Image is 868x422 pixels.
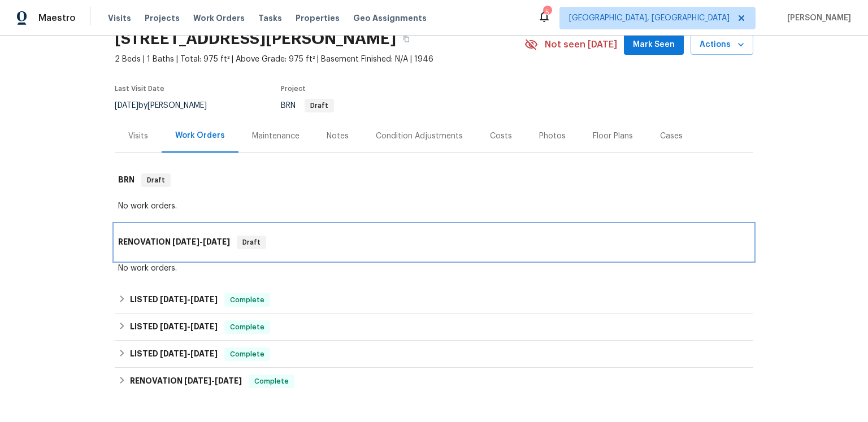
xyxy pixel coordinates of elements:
[258,14,282,22] span: Tasks
[184,377,242,385] span: -
[593,130,633,142] div: Floor Plans
[160,350,218,358] span: -
[376,130,463,142] div: Condition Adjustments
[142,175,170,186] span: Draft
[215,377,242,385] span: [DATE]
[353,12,427,24] span: Geo Assignments
[172,238,199,246] span: [DATE]
[190,323,218,330] span: [DATE]
[296,12,340,24] span: Properties
[118,173,134,187] h6: BRN
[160,323,218,330] span: -
[115,54,524,65] span: 2 Beds | 1 Baths | Total: 975 ft² | Above Grade: 975 ft² | Basement Finished: N/A | 1946
[543,7,551,18] div: 5
[327,130,349,142] div: Notes
[115,368,753,395] div: RENOVATION [DATE]-[DATE]Complete
[190,295,218,303] span: [DATE]
[38,12,76,24] span: Maestro
[130,293,218,307] h6: LISTED
[145,12,180,24] span: Projects
[281,85,306,92] span: Project
[225,294,269,306] span: Complete
[115,85,164,92] span: Last Visit Date
[539,130,566,142] div: Photos
[115,224,753,260] div: RENOVATION [DATE]-[DATE]Draft
[118,201,750,212] div: No work orders.
[184,377,211,385] span: [DATE]
[160,295,218,303] span: -
[252,130,300,142] div: Maintenance
[203,238,230,246] span: [DATE]
[700,38,744,52] span: Actions
[660,130,683,142] div: Cases
[115,162,753,198] div: BRN Draft
[115,33,396,45] h2: [STREET_ADDRESS][PERSON_NAME]
[130,347,218,361] h6: LISTED
[633,38,675,52] span: Mark Seen
[624,34,684,55] button: Mark Seen
[783,12,851,24] span: [PERSON_NAME]
[490,130,512,142] div: Costs
[396,29,416,49] button: Copy Address
[306,102,333,109] span: Draft
[118,236,230,249] h6: RENOVATION
[569,12,730,24] span: [GEOGRAPHIC_DATA], [GEOGRAPHIC_DATA]
[130,320,218,334] h6: LISTED
[225,349,269,360] span: Complete
[250,376,293,387] span: Complete
[118,263,750,274] div: No work orders.
[115,341,753,368] div: LISTED [DATE]-[DATE]Complete
[115,286,753,314] div: LISTED [DATE]-[DATE]Complete
[545,39,617,50] span: Not seen [DATE]
[160,323,187,330] span: [DATE]
[190,350,218,358] span: [DATE]
[225,321,269,333] span: Complete
[175,130,225,141] div: Work Orders
[172,238,230,246] span: -
[115,102,138,110] span: [DATE]
[130,375,242,388] h6: RENOVATION
[238,237,265,248] span: Draft
[160,350,187,358] span: [DATE]
[193,12,245,24] span: Work Orders
[691,34,753,55] button: Actions
[160,295,187,303] span: [DATE]
[115,99,220,112] div: by [PERSON_NAME]
[128,130,148,142] div: Visits
[281,102,334,110] span: BRN
[108,12,131,24] span: Visits
[115,314,753,341] div: LISTED [DATE]-[DATE]Complete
